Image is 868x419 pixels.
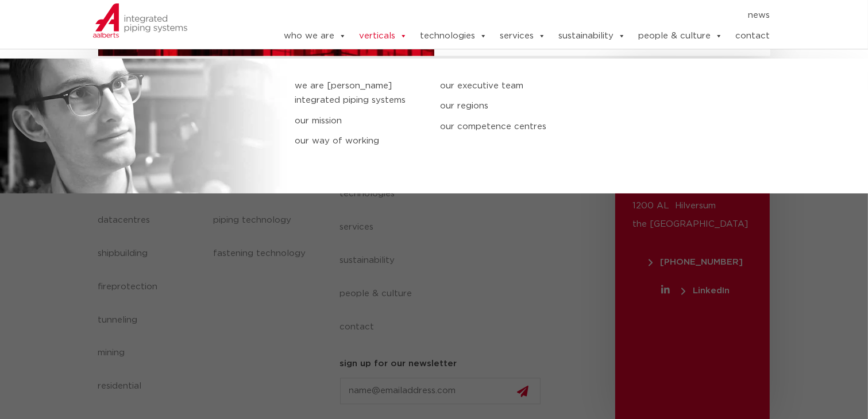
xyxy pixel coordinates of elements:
a: [PHONE_NUMBER] [632,258,758,266]
a: who we are [284,25,346,48]
a: tunneling [98,304,202,337]
nav: Menu [340,111,550,344]
nav: Menu [213,137,317,270]
a: residential [98,370,202,403]
a: datacentres [98,204,202,237]
a: people & culture [638,25,723,48]
a: contact [340,311,550,344]
a: mining [98,336,202,370]
a: technologies [420,25,487,48]
a: shipbuilding [98,237,202,270]
a: our executive team [440,79,568,94]
a: technologies [340,177,550,211]
nav: Menu [249,6,770,25]
input: name@emailaddress.com [340,378,541,404]
a: we are [PERSON_NAME] integrated piping systems [295,79,423,108]
a: fireprotection [98,270,202,304]
a: our competence centres [440,119,568,134]
a: contact [735,25,770,48]
a: services [340,211,550,244]
a: our way of working [295,134,423,149]
a: our regions [440,99,568,114]
img: send.svg [517,385,528,397]
span: [PHONE_NUMBER] [649,258,743,266]
a: sustainability [558,25,626,48]
a: sustainability [340,244,550,277]
a: services [500,25,546,48]
a: people & culture [340,277,550,311]
span: LinkedIn [681,286,730,295]
a: piping technology [213,204,317,237]
nav: Menu [98,137,202,404]
a: verticals [359,25,407,48]
a: our mission [295,114,423,129]
a: news [748,6,770,25]
a: LinkedIn [632,286,758,295]
a: fastening technology [213,237,317,270]
h5: sign up for our newsletter [340,355,457,373]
